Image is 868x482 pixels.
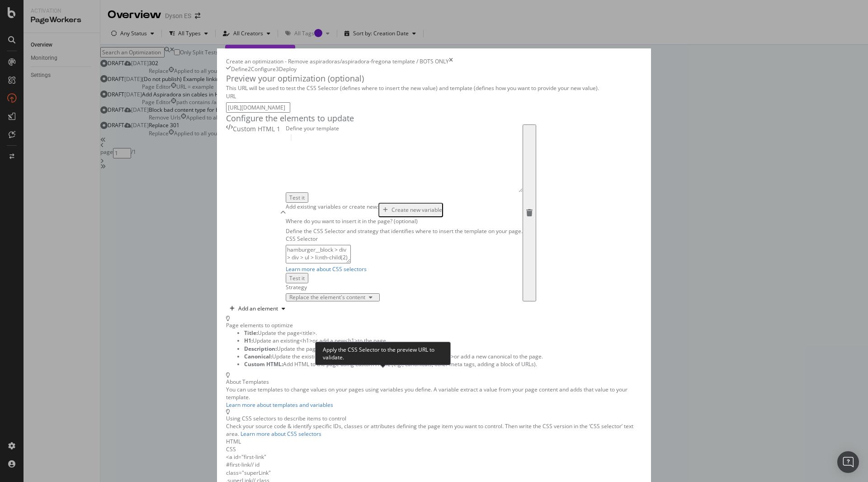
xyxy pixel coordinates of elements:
span: <h1> [300,337,312,344]
div: times [449,57,453,65]
a: Learn more about CSS selectors [286,265,367,273]
div: Check your source code & identify specific IDs, classes or attributes defining the page item you ... [226,422,642,438]
a: Learn more about CSS selectors [241,430,321,438]
strong: H1: [244,337,253,344]
input: https://www.example.com [226,102,290,113]
div: Add an element [238,306,278,311]
li: Update an existing or add a new to the page. [244,337,642,344]
strong: Description: [244,345,277,353]
div: Replace the element's content [289,295,365,300]
strong: Custom HTML: [244,360,283,368]
button: Test it [286,192,308,203]
div: <a id= [226,453,642,461]
label: Strategy [286,283,307,291]
div: #first-link [226,461,250,468]
div: Apply the CSS Selector to the preview URL to validate. [315,342,451,365]
div: Create new variable [392,206,442,214]
div: Configure the elements to update [226,113,642,124]
div: Create an optimization - Remove aspiradoras/aspiradora-fregona template / BOTS ONLY [226,57,449,65]
a: Learn more about templates and variables [226,401,333,409]
div: Define [231,65,248,73]
div: Using CSS selectors to describe items to control [226,415,642,422]
div: HTML [226,438,642,445]
div: // id [226,461,642,468]
div: Preview your optimization (optional) [226,73,642,85]
li: Update the page . [244,329,642,337]
li: Update the existing URL in the existing or add a new canonical to the page. [244,353,642,360]
div: Open Intercom Messenger [837,451,859,473]
div: Deploy [279,65,297,73]
div: Page elements to optimize [226,321,642,329]
div: Add existing variables or create new: [286,203,378,217]
strong: Title: [244,329,258,337]
button: Test it [286,273,308,283]
div: Define the CSS Selector and strategy that identifies where to insert the template on your page. [286,227,523,235]
button: Add an element [226,301,289,316]
div: "first-link" [241,453,266,461]
strong: Canonical: [244,353,272,360]
div: Test it [289,274,305,282]
li: Add HTML to the page using custom HTML (e.g., canonicals, other meta tags, adding a block of URLs). [244,360,642,368]
div: About Templates [226,378,642,386]
span: <title> [300,329,316,337]
div: CSS [226,445,642,453]
div: class= [226,469,642,477]
li: Update the page description in the name attribute [244,345,642,353]
div: This URL will be used to test the CSS Selector (defines where to insert the new value) and templa... [226,84,642,92]
div: Test it [289,194,305,201]
label: Where do you want to insert it in the page? (optional) [286,217,418,225]
div: 3 [276,65,279,73]
button: Replace the element's content [286,293,380,301]
textarea: #primary-nav > div.global-hamburger__block > div > div > ul > li:nth-child(2) > div.hamburger-sec... [286,245,351,263]
label: URL [226,92,236,100]
label: Define your template [286,124,339,132]
div: Configure [251,65,276,73]
button: Create new variable [378,203,443,217]
div: "superLink" [242,469,271,477]
div: You can use templates to change values on your pages using variables you define. A variable extra... [226,386,642,401]
label: CSS Selector [286,235,318,243]
div: Custom HTML 1 [233,124,280,302]
span: <h1> [345,337,358,344]
div: 2 [248,65,251,73]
